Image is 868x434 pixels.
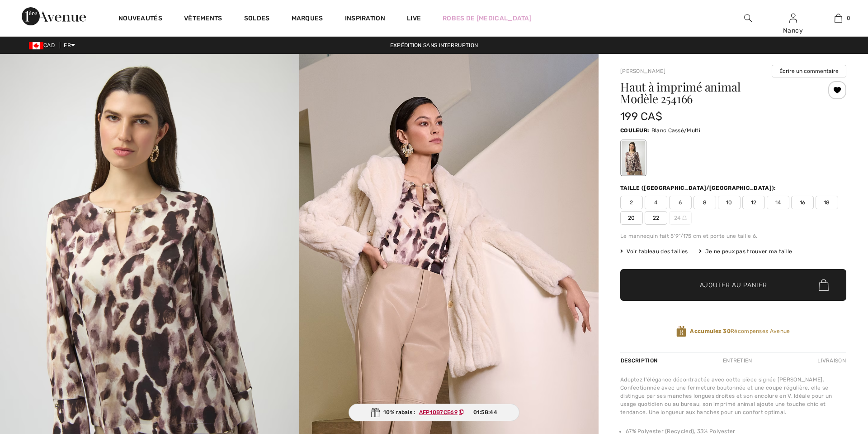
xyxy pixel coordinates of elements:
span: Inspiration [345,14,385,24]
div: Le mannequin fait 5'9"/175 cm et porte une taille 6. [620,232,846,240]
span: 01:58:44 [473,408,497,416]
div: Description [620,352,660,369]
img: Canadian Dollar [29,42,43,49]
a: Vêtements [184,14,222,24]
div: Je ne peux pas trouver ma taille [699,247,793,256]
span: 20 [620,211,643,225]
span: 24 [669,211,692,225]
img: Mon panier [835,13,842,24]
span: 0 [847,14,850,22]
a: Se connecter [789,14,797,22]
img: Gift.svg [371,408,380,417]
a: Live [407,14,421,23]
span: CAD [29,42,58,48]
span: 8 [693,196,716,209]
span: 16 [791,196,814,209]
span: Ajouter au panier [700,280,767,290]
span: Voir tableau des tailles [620,247,688,256]
a: [PERSON_NAME] [620,68,665,74]
strong: Accumulez 30 [690,328,731,334]
button: Écrire un commentaire [772,65,846,77]
a: Soldes [244,14,270,24]
img: ring-m.svg [682,216,687,220]
img: recherche [744,13,752,24]
ins: AFP10B7CE69 [419,409,458,415]
span: 10 [718,196,741,209]
div: Blanc Cassé/Multi [622,141,645,175]
div: Entretien [715,352,760,369]
span: 199 CA$ [620,110,662,123]
div: Adoptez l'élégance décontractée avec cette pièce signée [PERSON_NAME]. Confectionnée avec une fer... [620,376,846,416]
span: Blanc Cassé/Multi [651,127,700,134]
span: 2 [620,196,643,209]
a: Nouveautés [118,14,162,24]
div: 10% rabais : [349,404,519,421]
div: Nancy [771,26,815,35]
div: Livraison [815,352,846,369]
span: FR [64,42,75,48]
a: Marques [292,14,323,24]
img: Bag.svg [819,279,829,291]
span: Récompenses Avenue [690,327,790,335]
div: Taille ([GEOGRAPHIC_DATA]/[GEOGRAPHIC_DATA]): [620,184,778,192]
a: 0 [816,13,860,24]
img: 1ère Avenue [22,7,86,25]
span: 22 [645,211,667,225]
span: 14 [767,196,789,209]
span: Couleur: [620,127,649,134]
span: 12 [742,196,765,209]
span: 6 [669,196,692,209]
h1: Haut à imprimé animal Modèle 254166 [620,81,809,105]
a: Robes de [MEDICAL_DATA] [443,14,532,23]
span: 18 [816,196,838,209]
button: Ajouter au panier [620,269,846,301]
img: Récompenses Avenue [676,325,686,338]
span: 4 [645,196,667,209]
img: Mes infos [789,13,797,24]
